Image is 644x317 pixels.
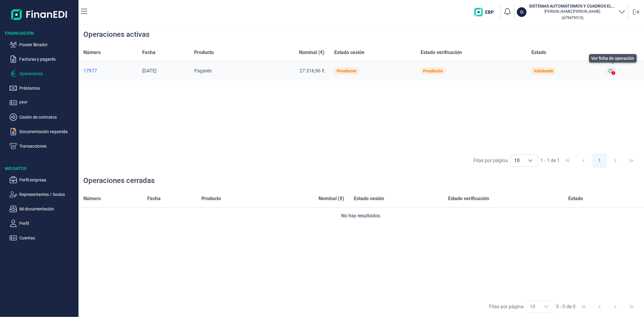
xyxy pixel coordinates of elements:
button: Page 1 [592,153,607,168]
button: First Page [576,299,591,314]
small: Copiar cif [562,15,583,20]
div: Filas por página [489,303,524,310]
a: 17977 [83,68,133,74]
button: SISISTEMAS AUTOMATISMOS Y CUADROS ELECTRICOS SA[PERSON_NAME] [PERSON_NAME](A79479515) [517,3,626,21]
button: Transacciones [10,142,76,150]
p: Facturas y pagarés [19,56,76,63]
p: PPP [19,99,76,106]
button: Previous Page [592,299,607,314]
button: Perfil [10,220,76,227]
div: Operaciones cerradas [83,176,155,185]
span: Número [83,195,101,202]
span: 1 - 1 de 1 [540,158,560,163]
h3: SISTEMAS AUTOMATISMOS Y CUADROS ELECTRICOS SA [529,3,616,9]
button: PPP [10,99,76,106]
p: Transacciones [19,142,76,150]
span: Estado cesión [354,195,384,202]
button: Operaciones [10,70,76,77]
span: Estado [568,195,583,202]
p: SI [520,9,524,15]
button: Préstamos [10,85,76,92]
button: Last Page [624,153,639,168]
button: Next Page [608,153,623,168]
span: Pagarés [194,68,212,74]
p: Cesión de contratos [19,114,76,121]
div: [DATE] [142,68,184,74]
div: Operaciones activas [83,30,149,39]
span: Estado verificación [421,49,462,56]
p: Cuentas [19,234,76,242]
p: Préstamos [19,85,76,92]
span: 0 - 0 de 0 [556,304,576,309]
span: Nominal (€) [299,49,325,56]
span: Nominal (€) [319,195,344,202]
span: Número [83,49,101,56]
button: Last Page [624,299,639,314]
button: Cesión de contratos [10,114,76,121]
button: Facturas y pagarés [10,56,76,63]
span: 10 [511,155,523,166]
span: Producto [194,49,214,56]
button: Cuentas [10,234,76,242]
button: First Page [560,153,575,168]
button: Next Page [608,299,623,314]
p: Perfil empresa [19,176,76,184]
button: Documentación requerida [10,128,76,135]
p: Documentación requerida [19,128,76,135]
div: Validando [534,69,553,73]
p: Operaciones [19,70,76,77]
span: Producto [202,195,221,202]
button: Previous Page [576,153,591,168]
div: Filas por página [473,157,508,164]
p: [PERSON_NAME] [PERSON_NAME] [529,9,616,14]
p: Representantes / Socios [19,191,76,198]
img: Logo de aplicación [11,5,68,24]
p: Perfil [19,220,76,227]
span: 27.316,96 € [300,68,325,74]
span: Estado verificación [448,195,489,202]
div: Choose [539,301,554,312]
p: Mi documentación [19,205,76,213]
span: Fecha [147,195,161,202]
span: Estado [531,49,546,56]
button: Mi documentación [10,205,76,213]
img: erp [474,8,498,16]
div: Pendiente [423,69,443,73]
span: Estado cesión [334,49,364,56]
button: Perfil empresa [10,176,76,184]
div: Choose [523,155,538,166]
button: Representantes / Socios [10,191,76,198]
span: Fecha [142,49,155,56]
button: Poseer librador [10,41,76,48]
div: No hay resultados. [83,212,639,219]
p: Poseer librador [19,41,76,48]
div: Pendiente [337,69,357,73]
